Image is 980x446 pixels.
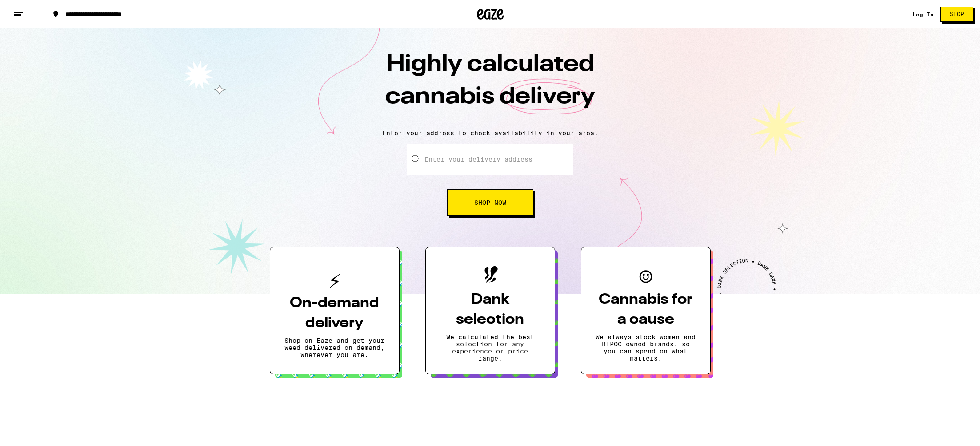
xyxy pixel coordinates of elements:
[425,247,555,374] button: Dank selectionWe calculated the best selection for any experience or price range.
[284,337,385,358] p: Shop on Eaze and get your weed delivered on demand, wherever you are.
[581,247,711,374] button: Cannabis for a causeWe always stock women and BIPOC owned brands, so you can spend on what matters.
[596,290,696,330] h3: Cannabis for a cause
[407,144,573,175] input: Enter your delivery address
[474,199,506,206] span: Shop Now
[940,7,973,22] button: Shop
[440,333,540,362] p: We calculated the best selection for any experience or price range.
[9,130,971,137] p: Enter your address to check availability in your area.
[934,7,980,22] a: Shop
[284,293,385,333] h3: On-demand delivery
[447,189,533,216] button: Shop Now
[950,12,964,17] span: Shop
[440,290,540,330] h3: Dank selection
[335,49,646,122] h1: Highly calculated cannabis delivery
[596,333,696,362] p: We always stock women and BIPOC owned brands, so you can spend on what matters.
[912,12,934,17] a: Log In
[270,247,400,374] button: On-demand deliveryShop on Eaze and get your weed delivered on demand, wherever you are.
